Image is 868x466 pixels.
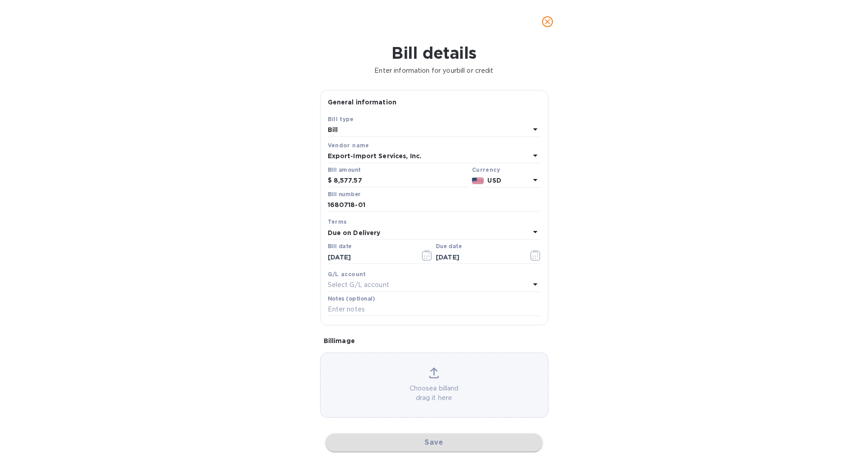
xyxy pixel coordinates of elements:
[328,229,381,236] b: Due on Delivery
[7,66,861,75] p: Enter information for your bill or credit
[7,43,861,62] h1: Bill details
[328,174,334,188] div: $
[328,142,369,149] b: Vendor name
[328,280,389,290] p: Select G/L account
[328,296,375,301] label: Notes (optional)
[334,174,468,188] input: $ Enter bill amount
[537,11,558,33] button: close
[472,178,484,184] img: USD
[328,152,422,160] b: Export-Import Services, Inc.
[328,271,366,278] b: G/L account
[328,126,338,133] b: Bill
[328,192,360,197] label: Bill number
[436,244,462,249] label: Due date
[328,303,541,316] input: Enter notes
[472,166,500,173] b: Currency
[487,177,501,184] b: USD
[328,244,352,249] label: Bill date
[328,167,360,173] label: Bill amount
[328,99,397,106] b: General information
[328,116,354,122] b: Bill type
[328,250,413,264] input: Select date
[328,218,347,225] b: Terms
[321,384,548,403] p: Choose a bill and drag it here
[328,198,541,212] input: Enter bill number
[324,336,545,345] p: Bill image
[436,250,521,264] input: Due date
